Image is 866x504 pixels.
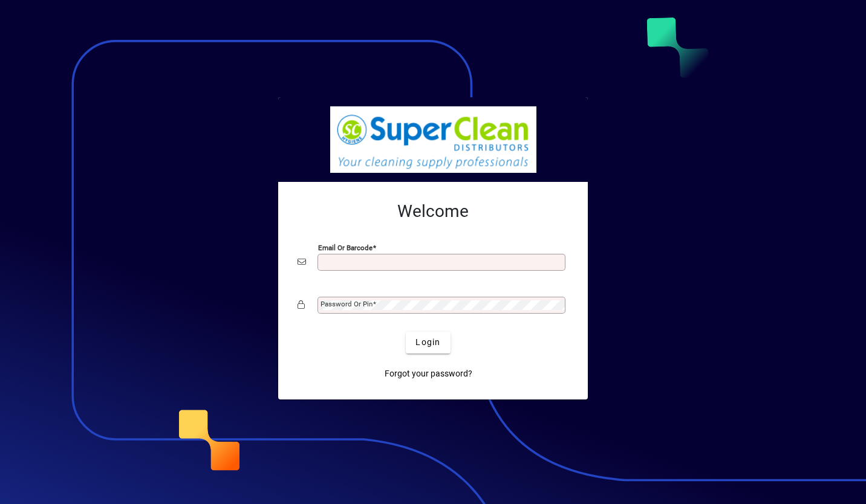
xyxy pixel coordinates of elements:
[318,243,373,251] mat-label: Email or Barcode
[385,367,472,380] span: Forgot your password?
[298,201,568,222] h2: Welcome
[415,336,440,349] span: Login
[406,332,450,354] button: Login
[380,363,477,385] a: Forgot your password?
[321,300,373,308] mat-label: Password or Pin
